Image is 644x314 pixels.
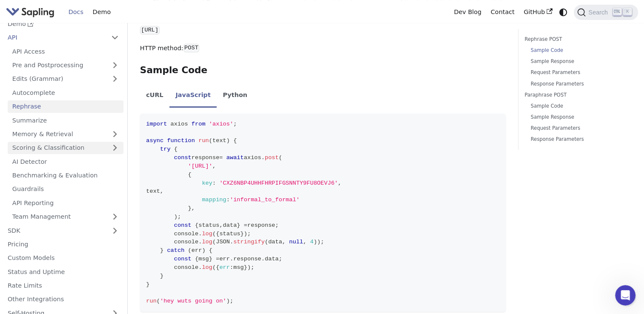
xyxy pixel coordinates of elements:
a: Scoring & Classification [8,142,123,154]
span: : [230,264,233,271]
span: status [198,222,219,228]
span: err [192,247,202,254]
span: console [174,231,198,237]
span: JSON [216,239,230,245]
span: . [198,239,202,245]
a: Rate Limits [3,280,123,292]
span: ( [279,154,282,161]
span: post [265,154,279,161]
span: ) [314,239,317,245]
span: 'hey wuts going on' [160,298,226,304]
a: Paraphrase POST [524,91,629,99]
span: msg [198,256,209,262]
a: Demo [88,6,115,19]
a: Rephrase POST [524,35,629,43]
span: ) [244,231,247,237]
a: Sample Code [531,102,626,110]
button: Search (Ctrl+K) [574,5,638,20]
span: { [195,256,198,262]
span: ( [212,231,216,237]
span: } [188,205,192,211]
span: console [174,239,198,245]
span: stringify [233,239,265,245]
span: text [146,188,160,194]
span: ; [230,298,233,304]
kbd: K [623,8,632,16]
a: Docs [64,6,88,19]
a: AI Detector [8,155,123,168]
span: . [198,264,202,271]
a: Dev Blog [449,6,486,19]
a: Summarize [8,114,123,126]
span: ) [247,264,251,271]
span: ( [265,239,268,245]
a: API Access [8,45,123,57]
span: } [244,264,247,271]
span: data [268,239,282,245]
span: , [282,239,286,245]
span: import [146,121,167,127]
span: . [230,239,233,245]
a: Sample Response [531,57,626,66]
span: { [216,264,219,271]
a: Autocomplete [8,86,123,99]
span: ; [177,214,181,220]
button: Collapse sidebar category 'API' [106,31,123,44]
span: const [174,154,192,161]
span: response [192,154,220,161]
span: '[URL]' [188,163,212,169]
span: ) [174,214,177,220]
a: Rephrase [8,100,123,113]
span: from [192,121,206,127]
a: Team Management [8,211,123,223]
span: 'informal_to_formal' [230,197,300,203]
span: , [219,222,223,228]
span: const [174,256,192,262]
span: . [261,256,265,262]
code: [URL] [140,26,160,34]
span: ; [279,256,282,262]
span: 4 [310,239,313,245]
a: Sample Code [531,46,626,54]
span: } [240,231,244,237]
span: log [202,264,212,271]
span: ; [321,239,324,245]
span: ( [157,298,160,304]
a: Custom Models [3,252,123,264]
p: HTTP method: [140,43,506,54]
button: Switch between dark and light mode (currently system mode) [557,6,570,18]
a: API [3,31,106,44]
span: ( [212,264,216,271]
span: ( [209,137,212,144]
a: Sample Response [531,113,626,121]
span: : [212,180,216,186]
span: async [146,137,163,144]
a: Response Parameters [531,80,626,88]
span: ) [226,298,230,304]
span: function [167,137,195,144]
a: Demo [3,18,123,30]
a: Memory & Retrieval [8,128,123,140]
span: { [174,146,177,152]
a: SDK [3,224,106,237]
span: 'CXZ6NBP4UHHFHRPIFGSNNTY9FU8OEVJ6' [219,180,338,186]
a: Request Parameters [531,124,626,132]
a: Guardrails [8,183,123,195]
li: JavaScript [169,84,217,108]
span: data [223,222,237,228]
a: Contact [486,6,519,19]
span: text [212,137,226,144]
span: response [233,256,261,262]
span: ; [233,121,237,127]
span: ) [317,239,321,245]
span: run [146,298,157,304]
span: = [219,154,223,161]
span: , [338,180,341,186]
span: ( [212,239,216,245]
span: { [209,247,212,254]
span: catch [167,247,184,254]
span: ) [226,137,230,144]
button: Expand sidebar category 'SDK' [106,224,123,237]
span: Search [586,9,613,16]
span: } [146,281,149,288]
